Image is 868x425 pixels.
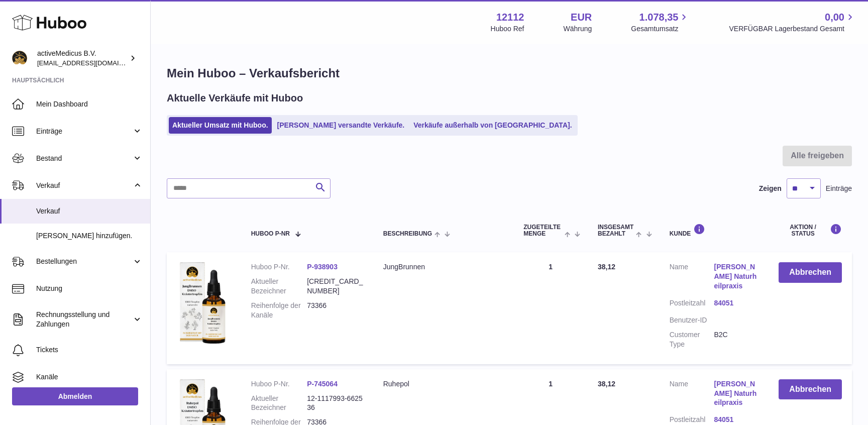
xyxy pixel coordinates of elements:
[36,310,132,329] span: Rechnungsstellung und Zahlungen
[37,59,148,67] span: [EMAIL_ADDRESS][DOMAIN_NAME]
[571,11,592,24] strong: EUR
[307,277,363,296] dd: [CREDIT_CARD_NUMBER]
[36,257,132,266] span: Bestellungen
[37,49,128,68] div: activeMedicus B.V.
[383,262,504,272] div: JungBrunnen
[714,379,758,408] a: [PERSON_NAME] Naturheilpraxis
[513,252,588,364] td: 1
[598,380,615,388] span: 38,12
[167,65,852,81] h1: Mein Huboo – Verkaufsbericht
[714,415,758,424] a: 84051
[410,117,575,134] a: Verkäufe außerhalb von [GEOGRAPHIC_DATA].
[670,298,714,310] dt: Postleitzahl
[274,117,408,134] a: [PERSON_NAME] versandte Verkäufe.
[36,372,143,382] span: Kanäle
[36,206,143,216] span: Verkauf
[36,231,143,241] span: [PERSON_NAME] hinzufügen.
[167,91,303,105] h2: Aktuelle Verkäufe mit Huboo
[714,330,758,349] dd: B2C
[169,117,272,134] a: Aktueller Umsatz mit Huboo.
[307,380,338,388] a: P-745064
[36,154,132,163] span: Bestand
[251,379,307,389] dt: Huboo P-Nr.
[36,181,132,190] span: Verkauf
[670,262,714,293] dt: Name
[383,231,432,237] span: Beschreibung
[523,224,562,237] span: ZUGETEILTE Menge
[564,24,592,34] div: Währung
[491,24,524,34] div: Huboo Ref
[251,277,307,296] dt: Aktueller Bezeichner
[251,231,290,237] span: Huboo P-Nr
[729,11,856,34] a: 0,00 VERFÜGBAR Lagerbestand Gesamt
[670,379,714,410] dt: Name
[779,224,842,237] div: Aktion / Status
[639,11,679,24] span: 1.078,35
[729,24,856,34] span: VERFÜGBAR Lagerbestand Gesamt
[36,345,143,355] span: Tickets
[36,99,143,109] span: Mein Dashboard
[251,301,307,320] dt: Reihenfolge der Kanäle
[759,184,782,193] label: Zeigen
[12,51,27,66] img: info@activemedicus.com
[251,262,307,272] dt: Huboo P-Nr.
[307,263,338,271] a: P-938903
[307,301,363,320] dd: 73366
[779,262,842,283] button: Abbrechen
[631,11,690,34] a: 1.078,35 Gesamtumsatz
[36,284,143,293] span: Nutzung
[383,379,504,389] div: Ruhepol
[825,11,844,24] span: 0,00
[826,184,852,193] span: Einträge
[307,394,363,413] dd: 12-1117993-662536
[670,315,714,325] dt: Benutzer-ID
[496,11,524,24] strong: 12112
[36,127,132,136] span: Einträge
[598,224,633,237] span: Insgesamt bezahlt
[714,262,758,291] a: [PERSON_NAME] Naturheilpraxis
[670,330,714,349] dt: Customer Type
[779,379,842,400] button: Abbrechen
[12,387,138,405] a: Abmelden
[631,24,690,34] span: Gesamtumsatz
[177,262,227,344] img: 121121705937481.png
[251,394,307,413] dt: Aktueller Bezeichner
[714,298,758,308] a: 84051
[670,224,759,237] div: Kunde
[598,263,615,271] span: 38,12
